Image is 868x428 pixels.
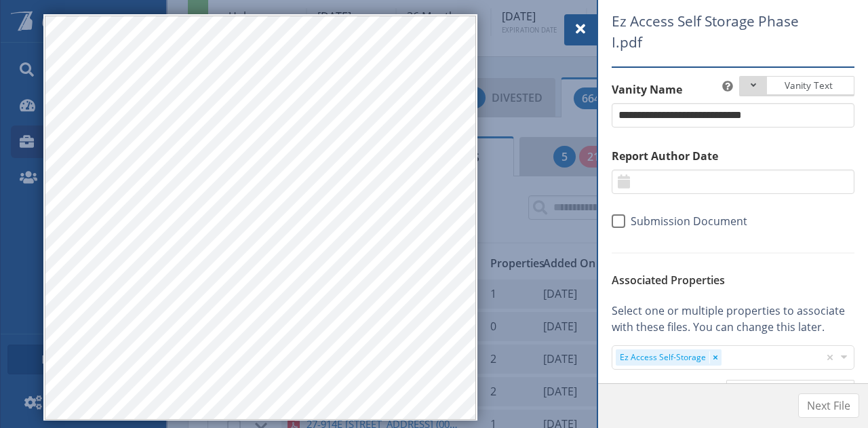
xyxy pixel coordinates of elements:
button: Next File [798,393,859,418]
label: Vanity Name [612,81,854,98]
button: Vanity Text [739,76,854,97]
button: Create Orphan Property [726,380,854,401]
p: Select one or multiple properties to associate with these files. You can change this later. [612,303,854,335]
span: Vanity Text [768,79,844,92]
label: Report Author Date [612,148,854,164]
div: Clear all [823,346,837,369]
span: Submission Document [625,214,747,228]
span: Create Orphan Property [737,383,844,396]
span: Ez Access Self Storage Phase I.pdf [612,11,811,53]
div: Ez Access Self-Storage [620,351,706,364]
h6: Associated Properties [612,274,854,286]
span: Next File [807,397,850,414]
